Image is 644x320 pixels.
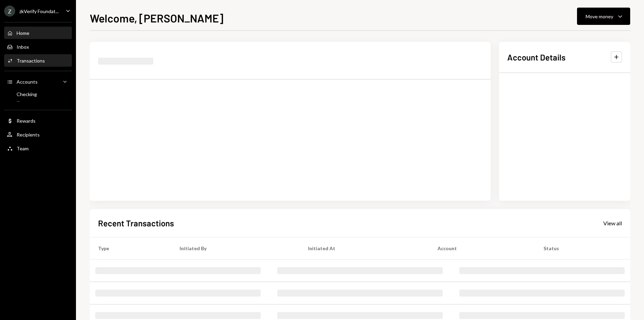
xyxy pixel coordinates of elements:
[19,8,59,14] div: zkVerify Foundat...
[17,118,36,124] div: Rewards
[17,30,29,36] div: Home
[17,44,29,50] div: Inbox
[577,8,630,25] button: Move money
[4,40,72,53] a: Inbox
[4,54,72,67] a: Transactions
[90,237,171,259] th: Type
[90,11,223,25] h1: Welcome, [PERSON_NAME]
[17,91,37,97] div: Checking
[4,128,72,141] a: Recipients
[4,114,72,127] a: Rewards
[98,217,174,229] h2: Recent Transactions
[17,58,45,64] div: Transactions
[17,145,29,151] div: Team
[586,13,613,20] div: Move money
[17,132,40,138] div: Recipients
[4,142,72,154] a: Team
[4,6,15,17] div: Z
[429,237,535,259] th: Account
[603,219,622,227] a: View all
[17,79,38,85] div: Accounts
[17,98,37,104] div: —
[4,75,72,88] a: Accounts
[507,51,566,63] h2: Account Details
[4,27,72,39] a: Home
[300,237,429,259] th: Initiated At
[171,237,300,259] th: Initiated By
[4,89,72,106] a: Checking—
[603,220,622,227] div: View all
[535,237,630,259] th: Status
